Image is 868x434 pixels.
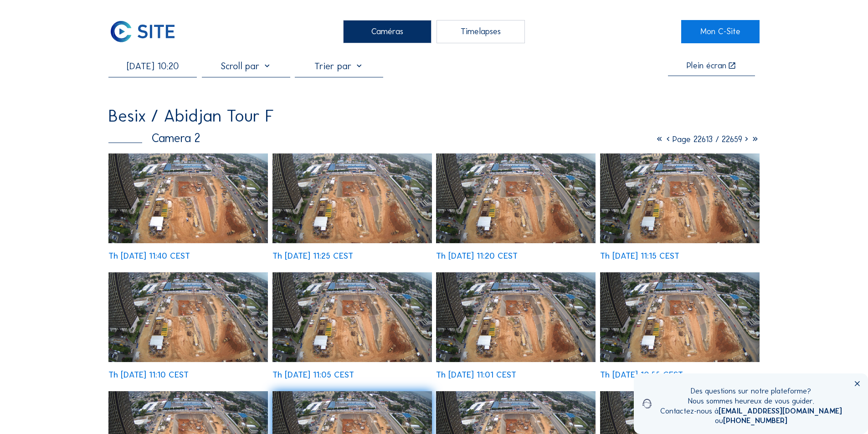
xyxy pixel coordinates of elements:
[600,252,679,260] div: Th [DATE] 11:15 CEST
[343,20,431,43] div: Caméras
[108,132,200,144] div: Camera 2
[272,371,354,379] div: Th [DATE] 11:05 CEST
[660,406,842,416] div: Contactez-nous à
[108,153,268,243] img: image_9763846
[642,386,652,421] img: operator
[660,416,842,426] div: ou
[272,153,432,243] img: image_9763873
[272,272,432,362] img: image_8476659
[660,396,842,406] div: Nous sommes heureux de vous guider.
[108,252,190,260] div: Th [DATE] 11:40 CEST
[687,61,726,71] div: Plein écran
[436,272,596,362] img: image_8476674
[436,371,516,379] div: Th [DATE] 11:01 CEST
[600,153,760,243] img: image_9763943
[719,406,842,415] a: [EMAIL_ADDRESS][DOMAIN_NAME]
[108,61,197,71] input: Recherche par date 󰅀
[108,20,186,43] a: C-SITE Logo
[436,252,518,260] div: Th [DATE] 11:20 CEST
[600,371,683,379] div: Th [DATE] 10:55 CEST
[681,20,759,43] a: Mon C-Site
[660,386,842,396] div: Des questions sur notre plateforme?
[673,134,742,144] span: Page 22613 / 22659
[437,20,525,43] div: Timelapses
[600,272,760,362] img: image_8476687
[436,153,596,243] img: image_9763896
[108,107,274,124] div: Besix / Abidjan Tour F
[723,416,787,425] a: [PHONE_NUMBER]
[108,20,177,43] img: C-SITE Logo
[272,252,353,260] div: Th [DATE] 11:25 CEST
[108,371,189,379] div: Th [DATE] 11:10 CEST
[108,272,268,362] img: image_8476647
